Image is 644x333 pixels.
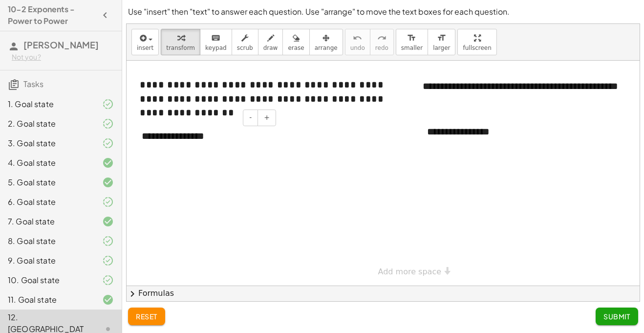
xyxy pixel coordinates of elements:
[232,29,258,55] button: scrub
[282,29,309,55] button: erase
[211,32,220,44] i: keyboard
[463,44,491,51] span: fullscreen
[102,235,114,247] i: Task finished and part of it marked as correct.
[131,29,159,55] button: insert
[102,255,114,266] i: Task finished and part of it marked as correct.
[102,294,114,306] i: Task finished and correct.
[401,44,423,51] span: smaller
[353,32,362,44] i: undo
[258,29,283,55] button: draw
[243,110,258,126] button: -
[8,274,86,286] div: 10. Goal state
[102,177,114,188] i: Task finished and correct.
[264,113,270,121] span: +
[350,44,365,51] span: undo
[127,288,138,300] span: chevron_right
[237,44,253,51] span: scrub
[8,98,86,110] div: 1. Goal state
[102,196,114,208] i: Task finished and part of it marked as correct.
[428,29,455,55] button: format_sizelarger
[8,196,86,208] div: 6. Goal state
[407,32,416,44] i: format_size
[102,157,114,169] i: Task finished and correct.
[128,308,165,325] button: reset
[8,3,96,27] h4: 10-2 Exponents - Power to Power
[23,39,99,50] span: [PERSON_NAME]
[437,32,446,44] i: format_size
[249,113,252,121] span: -
[8,235,86,247] div: 8. Goal state
[370,29,394,55] button: redoredo
[8,294,86,306] div: 11. Goal state
[8,118,86,130] div: 2. Goal state
[345,29,370,55] button: undoundo
[596,308,638,325] button: Submit
[8,157,86,169] div: 4. Goal state
[433,44,450,51] span: larger
[258,110,276,126] button: +
[23,79,43,89] span: Tasks
[8,255,86,266] div: 9. Goal state
[263,44,278,51] span: draw
[12,52,114,62] div: Not you?
[102,137,114,149] i: Task finished and part of it marked as correct.
[127,286,640,301] button: chevron_rightFormulas
[200,29,232,55] button: keyboardkeypad
[205,44,227,51] span: keypad
[377,32,386,44] i: redo
[137,44,153,51] span: insert
[102,274,114,286] i: Task finished and part of it marked as correct.
[8,177,86,188] div: 5. Goal state
[375,44,388,51] span: redo
[288,44,304,51] span: erase
[378,267,442,276] span: Add more space
[8,216,86,227] div: 7. Goal state
[102,98,114,110] i: Task finished and part of it marked as correct.
[128,6,638,18] p: Use "insert" then "text" to answer each question. Use "arrange" to move the text boxes for each q...
[457,29,496,55] button: fullscreen
[102,216,114,227] i: Task finished and correct.
[166,44,195,51] span: transform
[315,44,338,51] span: arrange
[8,137,86,149] div: 3. Goal state
[136,312,157,321] span: reset
[396,29,428,55] button: format_sizesmaller
[102,118,114,130] i: Task finished and part of it marked as correct.
[603,312,630,321] span: Submit
[161,29,200,55] button: transform
[309,29,343,55] button: arrange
